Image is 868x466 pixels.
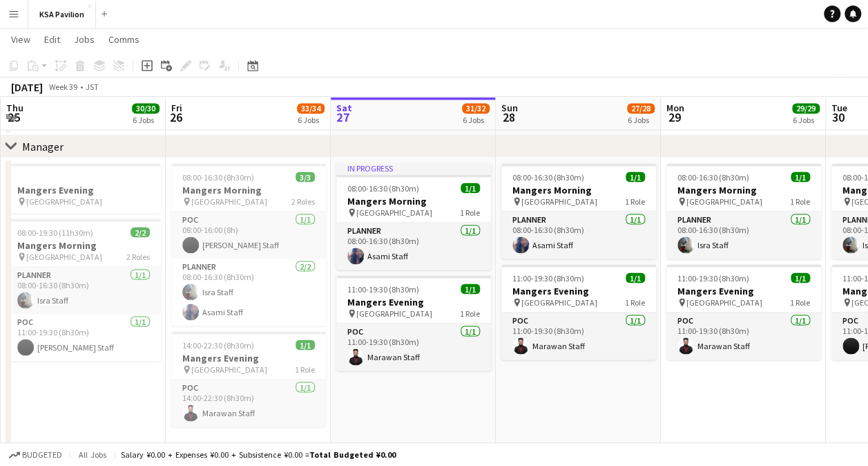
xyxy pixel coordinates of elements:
span: 08:00-19:30 (11h30m) [17,227,93,237]
a: Comms [103,30,145,48]
app-card-role: POC1/114:00-22:30 (8h30m)Marawan Staff [171,380,326,427]
span: [GEOGRAPHIC_DATA] [191,364,267,374]
div: 6 Jobs [628,115,654,125]
span: 1/1 [296,339,315,350]
span: 1/1 [461,283,480,294]
div: 6 Jobs [793,115,819,125]
span: 33/34 [297,103,325,113]
h3: Mangers Morning [501,183,656,196]
div: Salary ¥0.00 + Expenses ¥0.00 + Subsistence ¥0.00 = [121,449,396,460]
span: 2 Roles [291,196,315,206]
span: 26 [169,109,182,125]
span: 11:00-19:30 (8h30m) [347,283,419,294]
span: 29 [664,109,684,125]
app-job-card: 08:00-16:30 (8h30m)3/3Mangers Morning [GEOGRAPHIC_DATA]2 RolesPOC1/108:00-16:00 (8h)[PERSON_NAME]... [171,163,326,326]
div: In progress [336,163,491,174]
span: 08:00-16:30 (8h30m) [347,183,419,193]
span: 25 [4,109,23,125]
span: 11:00-19:30 (8h30m) [512,272,584,283]
span: Sat [336,102,352,114]
span: [GEOGRAPHIC_DATA] [521,196,597,206]
span: Mon [666,102,684,114]
span: Sun [501,102,518,114]
span: 1/1 [461,183,480,193]
span: All jobs [76,449,109,460]
span: 2 Roles [126,251,150,261]
span: [GEOGRAPHIC_DATA] [686,297,762,307]
app-card-role: POC1/111:00-19:30 (8h30m)Marawan Staff [336,324,491,371]
span: 30/30 [132,103,160,113]
app-card-role: POC1/108:00-16:00 (8h)[PERSON_NAME] Staff [171,212,326,259]
app-job-card: 11:00-19:30 (8h30m)1/1Mangers Evening [GEOGRAPHIC_DATA]1 RolePOC1/111:00-19:30 (8h30m)Marawan Staff [336,275,491,371]
span: 08:00-16:30 (8h30m) [512,171,584,182]
app-card-role: Planner1/108:00-16:30 (8h30m)Isra Staff [666,212,821,259]
div: Manager [22,139,64,153]
span: [GEOGRAPHIC_DATA] [26,196,102,206]
button: KSA Pavilion [28,1,96,28]
app-card-role: Planner1/108:00-16:30 (8h30m)Asami Staff [501,212,656,259]
app-job-card: 08:00-16:30 (8h30m)1/1Mangers Morning [GEOGRAPHIC_DATA]1 RolePlanner1/108:00-16:30 (8h30m)Asami S... [501,163,656,259]
app-job-card: 14:00-22:30 (8h30m)1/1Mangers Evening [GEOGRAPHIC_DATA]1 RolePOC1/114:00-22:30 (8h30m)Marawan Staff [171,331,326,427]
div: Mangers Evening [GEOGRAPHIC_DATA] [6,163,161,213]
a: Edit [39,30,66,48]
h3: Mangers Morning [6,239,161,251]
span: 27/28 [627,103,655,113]
span: 2/2 [131,227,150,237]
span: 1 Role [790,196,810,206]
div: [DATE] [11,80,43,94]
h3: Mangers Morning [666,183,821,196]
span: 1/1 [791,272,810,283]
span: Thu [6,102,23,114]
span: View [11,33,30,46]
h3: Mangers Morning [171,183,326,196]
span: 1 Role [625,297,645,307]
div: JST [86,82,99,92]
span: 08:00-16:30 (8h30m) [677,171,749,182]
span: [GEOGRAPHIC_DATA] [26,251,102,261]
app-job-card: In progress08:00-16:30 (8h30m)1/1Mangers Morning [GEOGRAPHIC_DATA]1 RolePlanner1/108:00-16:30 (8h... [336,163,491,270]
app-job-card: 08:00-16:30 (8h30m)1/1Mangers Morning [GEOGRAPHIC_DATA]1 RolePlanner1/108:00-16:30 (8h30m)Isra Staff [666,163,821,259]
h3: Mangers Evening [666,284,821,297]
span: 31/32 [462,103,490,113]
h3: Mangers Morning [336,194,491,207]
span: Tue [831,102,847,114]
span: 1 Role [790,297,810,307]
span: 08:00-16:30 (8h30m) [182,171,254,182]
span: Total Budgeted ¥0.00 [309,449,396,460]
span: [GEOGRAPHIC_DATA] [686,196,762,206]
span: 3/3 [296,171,315,182]
span: [GEOGRAPHIC_DATA] [521,297,597,307]
span: Week 39 [46,82,80,92]
span: [GEOGRAPHIC_DATA] [356,207,432,217]
app-job-card: 11:00-19:30 (8h30m)1/1Mangers Evening [GEOGRAPHIC_DATA]1 RolePOC1/111:00-19:30 (8h30m)Marawan Staff [501,264,656,360]
div: 6 Jobs [463,115,489,125]
span: Edit [44,33,60,46]
span: 1 Role [460,207,480,217]
h3: Mangers Evening [501,284,656,297]
span: 1 Role [625,196,645,206]
span: Comms [108,33,139,46]
app-job-card: 11:00-19:30 (8h30m)1/1Mangers Evening [GEOGRAPHIC_DATA]1 RolePOC1/111:00-19:30 (8h30m)Marawan Staff [666,264,821,360]
span: Fri [171,102,182,114]
app-card-role: Planner2/208:00-16:30 (8h30m)Isra StaffAsami Staff [171,259,326,326]
span: 1/1 [626,272,645,283]
span: 1/1 [791,171,810,182]
span: 27 [334,109,352,125]
div: 6 Jobs [133,115,159,125]
span: 14:00-22:30 (8h30m) [182,339,254,350]
h3: Mangers Evening [336,295,491,308]
span: 1 Role [295,364,315,374]
app-card-role: POC1/111:00-19:30 (8h30m)Marawan Staff [666,313,821,360]
span: [GEOGRAPHIC_DATA] [356,308,432,318]
span: 30 [829,109,847,125]
app-card-role: Planner1/108:00-16:30 (8h30m)Isra Staff [6,267,161,314]
span: [GEOGRAPHIC_DATA] [191,196,267,206]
